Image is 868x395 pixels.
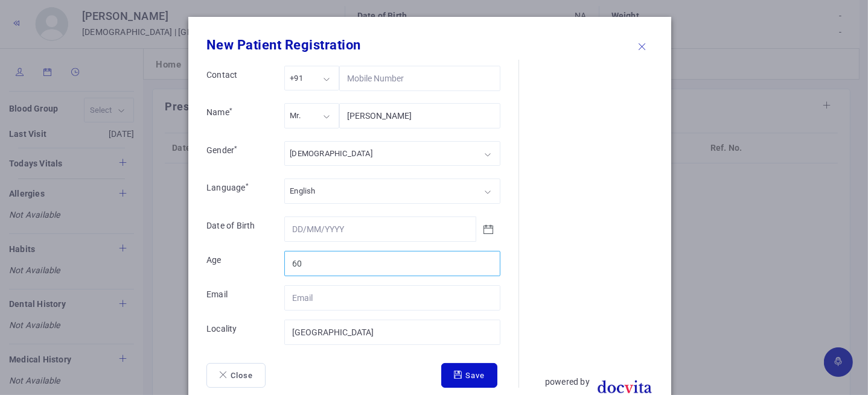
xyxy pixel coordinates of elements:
[197,254,275,271] label: Age
[545,374,590,390] p: powered by
[339,66,500,91] input: Mobile Number
[206,363,266,388] button: Close
[290,109,301,122] div: Mr.
[197,220,275,237] label: Date of Birth
[197,106,275,127] label: Name
[197,144,275,165] label: Gender
[290,71,303,85] div: +91
[284,320,500,345] input: Locality
[197,182,275,202] label: Language
[206,37,361,52] b: New Patient Registration
[197,323,275,340] label: Locality
[284,285,500,311] input: Email
[290,184,315,198] div: English
[197,288,275,306] label: Email
[339,103,500,128] input: Name
[290,147,372,160] div: [DEMOGRAPHIC_DATA]
[284,216,476,242] input: DD/MM/YYYY
[441,363,497,388] button: Save
[284,251,500,276] input: Age
[197,69,275,89] label: Contact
